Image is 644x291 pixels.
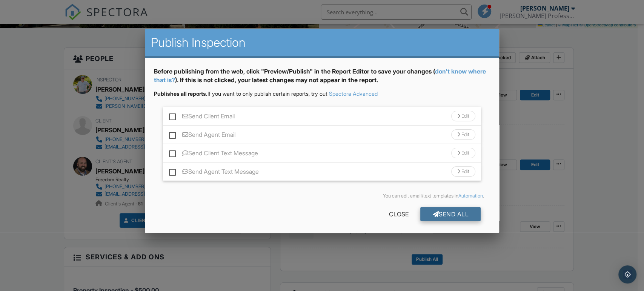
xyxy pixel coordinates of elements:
[154,67,490,90] div: Before publishing from the web, click "Preview/Publish" in the Report Editor to save your changes...
[451,166,475,177] div: Edit
[420,207,481,221] div: Send All
[160,193,484,199] div: You can edit email/text templates in .
[451,148,475,158] div: Edit
[458,193,483,199] a: Automation
[451,111,475,121] div: Edit
[154,90,207,97] strong: Publishes all reports.
[151,35,493,50] h2: Publish Inspection
[618,265,636,283] div: Open Intercom Messenger
[154,90,327,97] span: If you want to only publish certain reports, try out
[154,67,486,83] a: don't know where that is?
[169,168,259,178] label: Send Agent Text Message
[169,150,258,159] label: Send Client Text Message
[329,90,378,97] a: Spectora Advanced
[169,113,235,122] label: Send Client Email
[169,131,235,141] label: Send Agent Email
[377,207,420,221] div: Close
[451,129,475,140] div: Edit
